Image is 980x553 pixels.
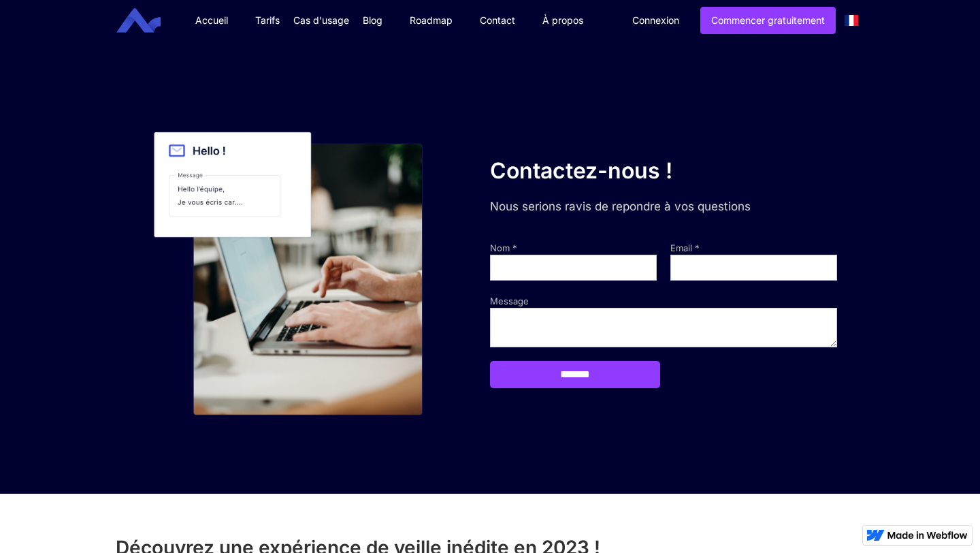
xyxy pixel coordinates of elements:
a: Connexion [622,7,689,33]
div: Cas d'usage [293,14,349,27]
form: Wf Form Contact Form [490,156,837,388]
div: Nous serions ravis de repondre à vos questions [490,200,837,214]
h1: Contactez-nous ! [490,156,837,186]
label: Nom * [490,241,657,255]
a: Commencer gratuitement [700,7,836,34]
label: Email * [670,241,837,255]
a: home [127,8,171,33]
img: Made in Webflow [887,531,968,539]
label: Message [490,294,837,308]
